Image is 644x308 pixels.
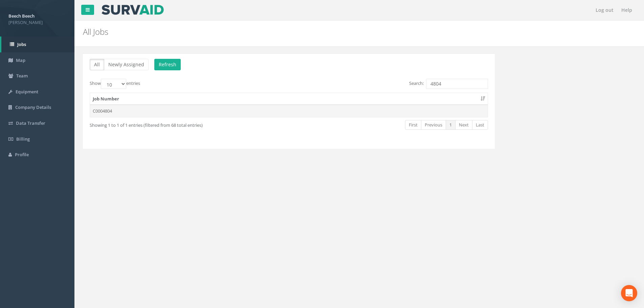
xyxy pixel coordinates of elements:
a: Jobs [1,37,74,52]
span: Team [16,73,28,79]
div: Showing 1 to 1 of 1 entries (filtered from 68 total entries) [90,119,250,128]
span: Billing [16,136,30,142]
button: Newly Assigned [104,59,149,70]
td: C0004804 [90,105,488,117]
th: Job Number: activate to sort column ascending [90,93,488,105]
span: Map [16,57,25,63]
strong: Beech Beech [8,13,35,19]
a: Next [455,120,472,130]
span: Company Details [15,104,51,110]
span: Data Transfer [16,120,45,126]
h2: All Jobs [83,27,542,36]
span: [PERSON_NAME] [8,19,66,26]
button: Refresh [154,59,181,70]
a: First [405,120,421,130]
a: Last [472,120,488,130]
label: Search: [409,79,488,89]
span: Profile [15,151,29,158]
div: Open Intercom Messenger [621,285,637,301]
a: Beech Beech [PERSON_NAME] [8,11,66,25]
select: Showentries [101,79,126,89]
label: Show entries [90,79,140,89]
span: Jobs [17,41,26,47]
button: All [90,59,104,70]
input: Search: [426,79,488,89]
a: Previous [421,120,446,130]
a: 1 [446,120,456,130]
span: Equipment [16,89,38,95]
